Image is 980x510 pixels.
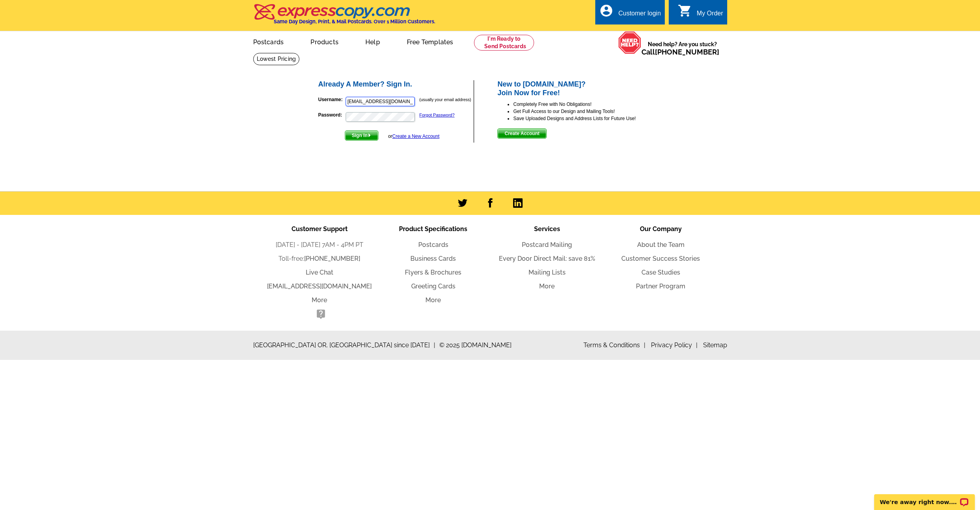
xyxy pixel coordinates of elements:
[697,10,723,21] div: My Order
[292,225,348,233] span: Customer Support
[641,269,680,276] a: Case Studies
[394,32,466,51] a: Free Templates
[636,282,685,290] a: Partner Program
[651,341,698,349] a: Privacy Policy
[263,240,376,250] li: [DATE] - [DATE] 7AM - 4PM PT
[641,48,719,56] span: Call
[304,255,360,262] a: [PHONE_NUMBER]
[318,80,474,89] h2: Already A Member? Sign In.
[345,130,378,141] button: Sign In
[678,4,692,18] i: shopping_cart
[534,225,560,233] span: Services
[618,31,641,54] img: help
[529,269,566,276] a: Mailing Lists
[539,282,555,290] a: More
[306,269,333,276] a: Live Chat
[399,225,467,233] span: Product Specifications
[298,32,351,51] a: Products
[267,282,372,290] a: [EMAIL_ADDRESS][DOMAIN_NAME]
[583,341,645,349] a: Terms & Conditions
[274,19,435,24] h4: Same Day Design, Print, & Mail Postcards. Over 1 Million Customers.
[318,111,345,119] label: Password:
[499,255,595,262] a: Every Door Direct Mail: save 81%
[410,255,456,262] a: Business Cards
[419,113,455,117] a: Forgot Password?
[513,108,663,115] li: Get Full Access to our Design and Mailing Tools!
[263,254,376,263] li: Toll-free:
[621,255,700,262] a: Customer Success Stories
[253,341,435,350] span: [GEOGRAPHIC_DATA] OR, [GEOGRAPHIC_DATA] since [DATE]
[253,9,435,24] a: Same Day Design, Print, & Mail Postcards. Over 1 Million Customers.
[368,134,371,137] img: button-next-arrow-white.png
[497,128,546,139] button: Create Account
[498,129,546,138] span: Create Account
[513,101,663,108] li: Completely Free with No Obligations!
[392,134,439,139] a: Create a New Account
[640,225,682,233] span: Our Company
[655,48,719,56] a: [PHONE_NUMBER]
[599,9,661,19] a: account_circle Customer login
[419,97,471,102] small: (usually your email address)
[439,341,512,350] span: © 2025 [DOMAIN_NAME]
[318,96,345,103] label: Username:
[388,133,439,140] div: or
[618,10,661,21] div: Customer login
[522,241,572,248] a: Postcard Mailing
[869,485,980,510] iframe: LiveChat chat widget
[353,32,393,51] a: Help
[641,40,723,56] span: Need help? Are you stuck?
[345,131,378,140] span: Sign In
[497,80,663,97] h2: New to [DOMAIN_NAME]? Join Now for Free!
[241,32,297,51] a: Postcards
[425,296,441,304] a: More
[418,241,448,248] a: Postcards
[513,115,663,122] li: Save Uploaded Designs and Address Lists for Future Use!
[599,4,613,18] i: account_circle
[312,296,327,304] a: More
[678,9,723,19] a: shopping_cart My Order
[411,282,455,290] a: Greeting Cards
[637,241,685,248] a: About the Team
[405,269,461,276] a: Flyers & Brochures
[703,341,727,349] a: Sitemap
